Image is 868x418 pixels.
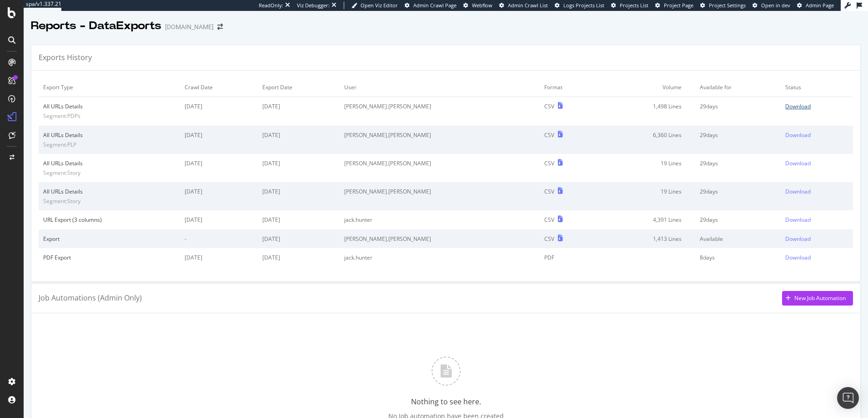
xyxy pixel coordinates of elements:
[700,2,746,9] a: Project Settings
[555,2,604,9] a: Logs Projects List
[785,235,811,243] div: Download
[785,188,848,195] a: Download
[258,248,340,267] td: [DATE]
[43,188,176,195] div: All URLs Details
[785,216,811,224] div: Download
[753,2,790,9] a: Open in dev
[340,154,540,182] td: [PERSON_NAME].[PERSON_NAME]
[806,2,834,9] span: Admin Page
[351,2,398,9] a: Open Viz Editor
[785,102,848,110] a: Download
[695,154,781,182] td: 29 days
[785,102,811,110] div: Download
[709,2,746,9] span: Project Settings
[340,78,540,97] td: User
[258,97,340,126] td: [DATE]
[361,2,398,9] span: Open Viz Editor
[695,182,781,210] td: 29 days
[785,216,848,224] a: Download
[785,235,848,243] a: Download
[463,2,492,9] a: Webflow
[797,2,834,9] a: Admin Page
[508,2,548,9] span: Admin Crawl List
[258,210,340,229] td: [DATE]
[180,182,258,210] td: [DATE]
[180,154,258,182] td: [DATE]
[180,126,258,154] td: [DATE]
[31,18,161,34] div: Reports - DataExports
[664,2,693,9] span: Project Page
[782,291,853,306] button: New Job Automation
[297,2,330,9] div: Viz Debugger:
[695,210,781,229] td: 29 days
[597,126,695,154] td: 6,360 Lines
[695,97,781,126] td: 29 days
[544,216,554,224] div: CSV
[695,126,781,154] td: 29 days
[620,2,648,9] span: Projects List
[43,112,176,120] div: Segment: PDPs
[785,131,811,139] div: Download
[43,169,176,177] div: Segment: Story
[39,293,142,303] div: Job Automations (Admin Only)
[411,397,481,407] div: Nothing to see here.
[544,235,554,243] div: CSV
[544,102,554,110] div: CSV
[597,154,695,182] td: 19 Lines
[597,210,695,229] td: 4,391 Lines
[700,235,776,243] div: Available
[544,131,554,139] div: CSV
[794,294,846,302] div: New Job Automation
[340,97,540,126] td: [PERSON_NAME].[PERSON_NAME]
[597,182,695,210] td: 19 Lines
[39,78,180,97] td: Export Type
[695,248,781,267] td: 8 days
[597,229,695,248] td: 1,413 Lines
[340,248,540,267] td: jack.hunter
[258,229,340,248] td: [DATE]
[405,2,457,9] a: Admin Crawl Page
[781,78,853,97] td: Status
[43,197,176,205] div: Segment: Story
[43,216,176,224] div: URL Export (3 columns)
[340,229,540,248] td: [PERSON_NAME].[PERSON_NAME]
[544,159,554,167] div: CSV
[165,22,214,31] div: [DOMAIN_NAME]
[785,159,848,167] a: Download
[655,2,693,9] a: Project Page
[43,102,176,110] div: All URLs Details
[39,52,92,63] div: Exports History
[785,254,848,261] a: Download
[611,2,648,9] a: Projects List
[43,159,176,167] div: All URLs Details
[180,97,258,126] td: [DATE]
[431,357,461,386] img: J3t+pQLvoHxnFBO3SZG38AAAAASUVORK5CYII=
[785,254,811,261] div: Download
[258,182,340,210] td: [DATE]
[785,159,811,167] div: Download
[785,188,811,195] div: Download
[258,78,340,97] td: Export Date
[258,126,340,154] td: [DATE]
[258,154,340,182] td: [DATE]
[180,248,258,267] td: [DATE]
[472,2,492,9] span: Webflow
[180,78,258,97] td: Crawl Date
[43,235,176,243] div: Export
[413,2,457,9] span: Admin Crawl Page
[544,188,554,195] div: CSV
[180,210,258,229] td: [DATE]
[43,131,176,139] div: All URLs Details
[695,78,781,97] td: Available for
[540,78,597,97] td: Format
[597,97,695,126] td: 1,498 Lines
[217,24,223,30] div: arrow-right-arrow-left
[563,2,604,9] span: Logs Projects List
[597,78,695,97] td: Volume
[180,229,258,248] td: -
[761,2,790,9] span: Open in dev
[259,2,283,9] div: ReadOnly:
[340,210,540,229] td: jack.hunter
[340,126,540,154] td: [PERSON_NAME].[PERSON_NAME]
[340,182,540,210] td: [PERSON_NAME].[PERSON_NAME]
